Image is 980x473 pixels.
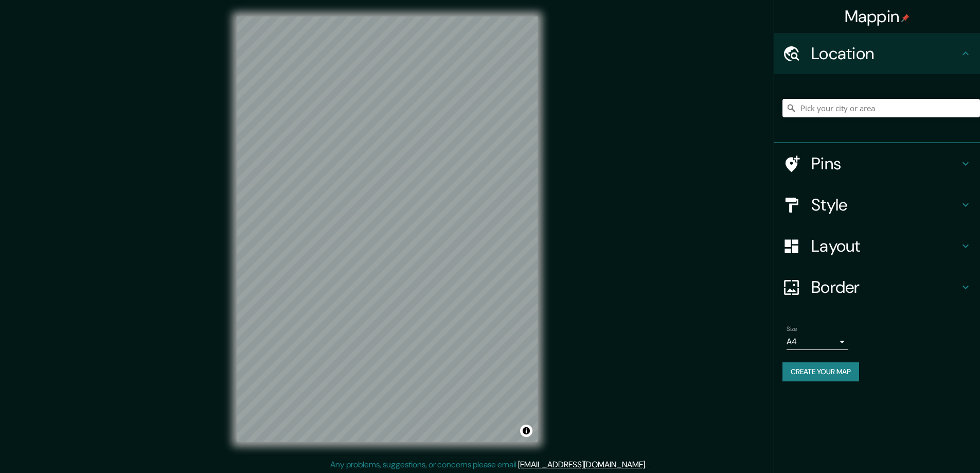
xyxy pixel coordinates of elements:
div: Border [774,267,980,308]
button: Toggle attribution [520,425,532,437]
div: . [647,459,648,471]
h4: Border [811,277,959,297]
canvas: Map [237,16,538,442]
label: Size [787,325,797,334]
div: Pins [774,143,980,184]
p: Any problems, suggestions, or concerns please email . [330,459,647,471]
div: Layout [774,225,980,267]
div: A4 [787,334,848,350]
img: pin-icon.png [901,14,910,22]
h4: Mappin [845,6,910,27]
h4: Pins [811,153,959,174]
div: . [648,459,650,471]
h4: Layout [811,236,959,256]
h4: Style [811,195,959,215]
div: Style [774,184,980,225]
input: Pick your city or area [782,99,980,117]
iframe: Help widget launcher [888,433,969,462]
h4: Location [811,43,959,64]
a: [EMAIL_ADDRESS][DOMAIN_NAME] [518,459,645,470]
div: Location [774,33,980,74]
button: Create your map [782,362,859,381]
